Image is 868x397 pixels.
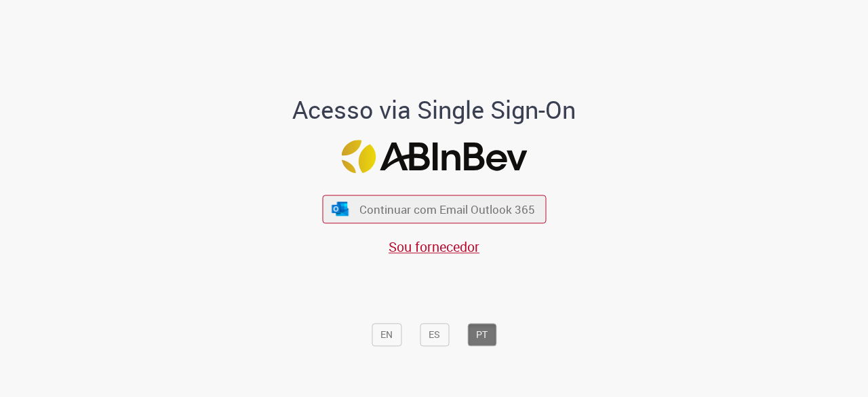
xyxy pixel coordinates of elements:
[322,195,546,223] button: ícone Azure/Microsoft 360 Continuar com Email Outlook 365
[331,202,350,216] img: ícone Azure/Microsoft 360
[467,324,496,347] button: PT
[372,324,401,347] button: EN
[341,140,527,173] img: Logo ABInBev
[420,324,449,347] button: ES
[246,97,623,124] h1: Acesso via Single Sign-On
[389,238,479,256] a: Sou fornecedor
[359,202,535,217] span: Continuar com Email Outlook 365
